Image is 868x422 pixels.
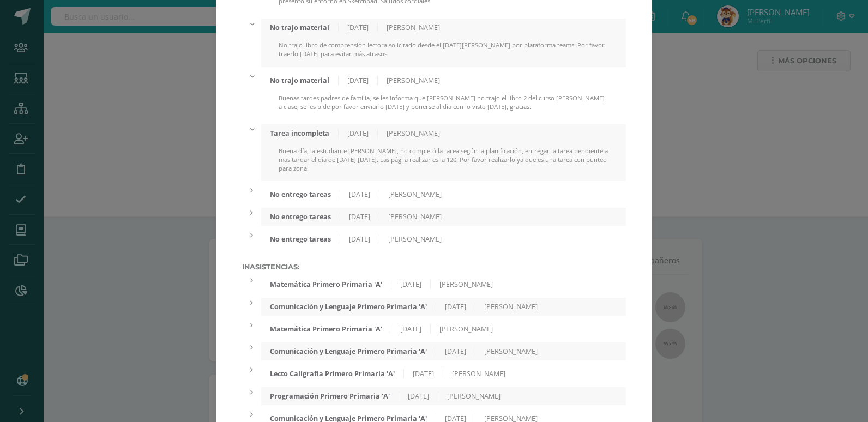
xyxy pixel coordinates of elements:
[443,369,514,378] div: [PERSON_NAME]
[391,324,431,334] div: [DATE]
[431,280,502,289] div: [PERSON_NAME]
[340,190,379,199] div: [DATE]
[378,76,449,85] div: [PERSON_NAME]
[261,212,340,221] div: No entrego tareas
[339,23,378,32] div: [DATE]
[399,391,438,401] div: [DATE]
[436,302,475,311] div: [DATE]
[261,76,339,85] div: No trajo material
[431,324,502,334] div: [PERSON_NAME]
[261,190,340,199] div: No entrego tareas
[340,234,379,244] div: [DATE]
[261,280,391,289] div: Matemática Primero Primaria 'A'
[261,347,436,356] div: Comunicación y Lenguaje Primero Primaria 'A'
[242,263,626,271] label: Inasistencias:
[261,324,391,334] div: Matemática Primero Primaria 'A'
[378,129,449,138] div: [PERSON_NAME]
[339,76,378,85] div: [DATE]
[261,302,436,311] div: Comunicación y Lenguaje Primero Primaria 'A'
[379,212,450,221] div: [PERSON_NAME]
[378,23,449,32] div: [PERSON_NAME]
[404,369,443,378] div: [DATE]
[261,369,404,378] div: Lecto Caligrafía Primero Primaria 'A'
[391,280,431,289] div: [DATE]
[379,190,450,199] div: [PERSON_NAME]
[261,94,626,120] div: Buenas tardes padres de familia, se les informa que [PERSON_NAME] no trajo el libro 2 del curso [...
[438,391,509,401] div: [PERSON_NAME]
[475,347,546,356] div: [PERSON_NAME]
[379,234,450,244] div: [PERSON_NAME]
[261,147,626,182] div: Buena día, la estudiante [PERSON_NAME], no completó la tarea según la planificación, entregar la ...
[261,234,340,244] div: No entrego tareas
[261,391,399,401] div: Programación Primero Primaria 'A'
[261,129,339,138] div: Tarea incompleta
[261,23,339,32] div: No trajo material
[340,212,379,221] div: [DATE]
[261,41,626,67] div: No trajo libro de comprensión lectora solicitado desde el [DATE][PERSON_NAME] por plataforma team...
[436,347,475,356] div: [DATE]
[475,302,546,311] div: [PERSON_NAME]
[339,129,378,138] div: [DATE]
